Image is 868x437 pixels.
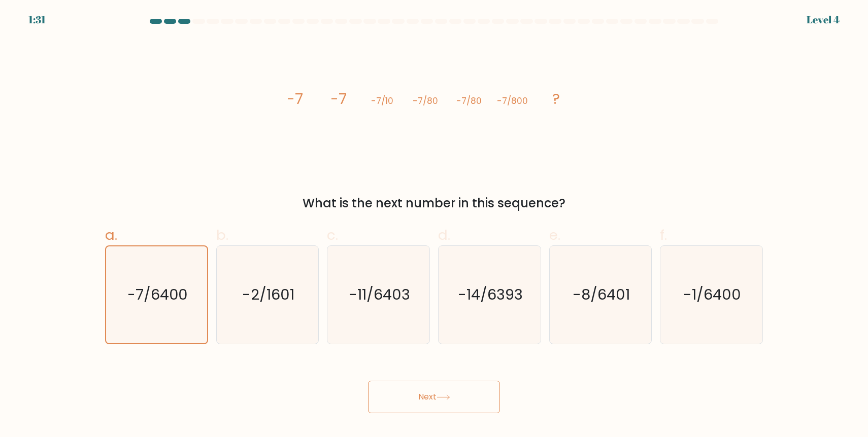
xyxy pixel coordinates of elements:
[242,284,294,305] text: -2/1601
[684,284,742,305] text: -1/6400
[552,89,560,109] tspan: ?
[28,12,46,27] div: 1:31
[660,225,667,245] span: f.
[216,225,228,245] span: b.
[573,284,630,305] text: -8/6401
[497,95,528,107] tspan: -7/800
[368,381,500,413] button: Next
[127,284,187,305] text: -7/6400
[105,225,117,245] span: a.
[456,95,482,107] tspan: -7/80
[111,194,757,212] div: What is the next number in this sequence?
[413,95,438,107] tspan: -7/80
[549,225,560,245] span: e.
[287,89,303,109] tspan: -7
[330,89,347,109] tspan: -7
[458,284,523,305] text: -14/6393
[349,284,410,305] text: -11/6403
[807,12,840,27] div: Level 4
[371,95,393,107] tspan: -7/10
[327,225,338,245] span: c.
[438,225,450,245] span: d.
